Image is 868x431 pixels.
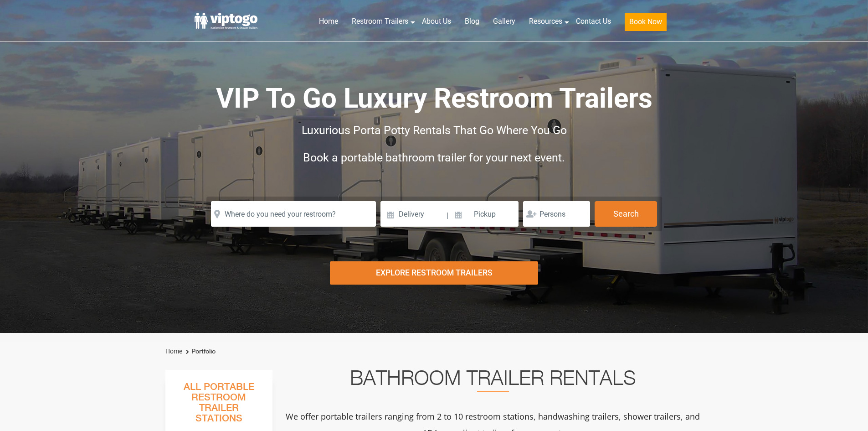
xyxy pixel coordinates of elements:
[595,201,657,227] button: Search
[522,11,569,31] a: Resources
[618,11,673,36] a: Book Now
[458,11,486,31] a: Blog
[450,201,519,227] input: Pickup
[486,11,522,31] a: Gallery
[184,346,216,357] li: Portfolio
[625,13,667,31] button: Book Now
[303,151,565,164] span: Book a portable bathroom trailer for your next event.
[447,201,448,230] span: |
[380,201,446,227] input: Delivery
[330,261,538,285] div: Explore Restroom Trailers
[569,11,618,31] a: Contact Us
[415,11,458,31] a: About Us
[211,201,376,227] input: Where do you need your restroom?
[216,82,652,114] span: VIP To Go Luxury Restroom Trailers
[285,370,701,392] h2: Bathroom Trailer Rentals
[523,201,590,227] input: Persons
[165,348,182,355] a: Home
[302,124,567,137] span: Luxurious Porta Potty Rentals That Go Where You Go
[345,11,415,31] a: Restroom Trailers
[312,11,345,31] a: Home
